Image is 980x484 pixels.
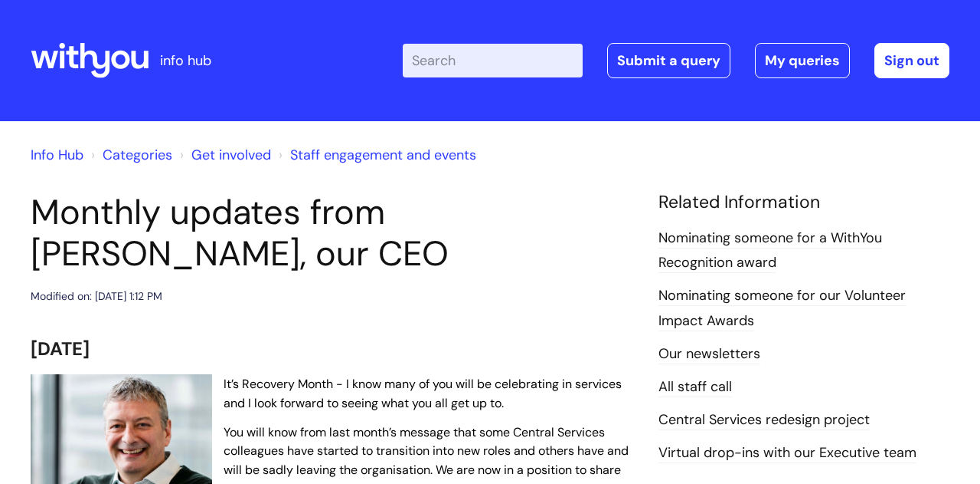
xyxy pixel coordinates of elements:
[658,229,882,273] a: Nominating someone for a WithYou Recognition award
[658,410,870,430] a: Central Services redesign project
[160,48,211,73] p: info hub
[874,43,949,78] a: Sign out
[403,43,949,78] div: | -
[224,376,622,411] span: It’s Recovery Month - I know many of you will be celebrating in services and I look forward to se...
[658,443,916,463] a: Virtual drop-ins with our Executive team
[658,192,949,213] h4: Related Information
[755,43,850,78] a: My queries
[31,337,90,361] span: [DATE]
[31,287,162,306] div: Modified on: [DATE] 1:12 PM
[403,44,583,77] input: Search
[103,146,172,164] a: Categories
[87,143,172,167] li: Solution home
[31,192,635,275] h1: Monthly updates from [PERSON_NAME], our CEO
[31,146,83,164] a: Info Hub
[607,43,730,78] a: Submit a query
[176,143,271,167] li: Get involved
[191,146,271,164] a: Get involved
[275,143,476,167] li: Staff engagement and events
[658,286,906,331] a: Nominating someone for our Volunteer Impact Awards
[658,377,732,397] a: All staff call
[658,344,760,364] a: Our newsletters
[290,146,476,164] a: Staff engagement and events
